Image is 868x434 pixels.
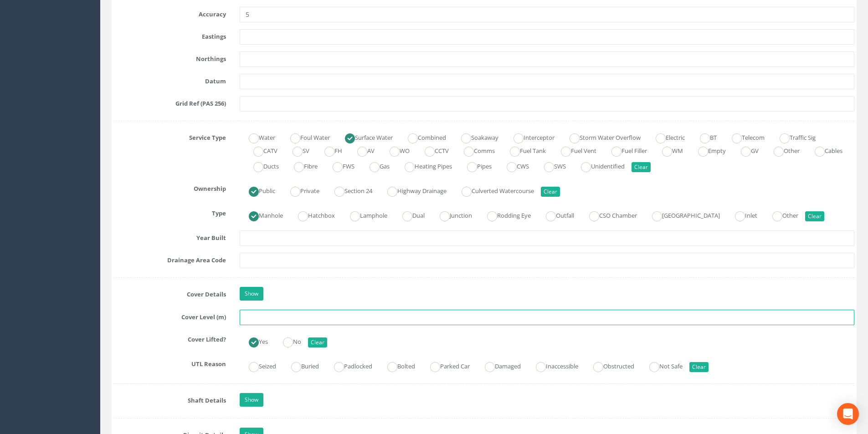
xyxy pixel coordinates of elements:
label: Manhole [240,208,283,221]
label: WM [653,143,683,157]
label: Cover Lifted? [107,332,233,344]
label: Cover Level (m) [107,310,233,322]
label: CWS [498,159,529,172]
label: Seized [240,359,276,372]
label: Culverted Watercourse [452,184,534,197]
label: Ownership [107,181,233,193]
label: Damaged [476,359,521,372]
label: Shaft Details [107,393,233,405]
label: Unidentified [572,159,625,172]
label: Buried [282,359,319,372]
label: Padlocked [325,359,372,372]
label: Drainage Area Code [107,253,233,265]
label: UTL Reason [107,357,233,368]
label: Cover Details [107,287,233,299]
label: CSO Chamber [580,208,637,221]
label: AV [348,143,375,157]
label: Empty [689,143,726,157]
label: BT [691,130,717,143]
button: Clear [308,337,327,347]
label: Ducts [244,159,279,172]
label: Inlet [726,208,757,221]
label: Fuel Filler [602,143,647,157]
button: Clear [689,362,709,372]
label: Section 24 [325,184,372,197]
label: FH [315,143,342,157]
label: Storm Water Overflow [560,130,641,143]
button: Clear [541,187,560,197]
label: Combined [399,130,446,143]
a: Show [240,287,263,301]
label: Traffic Sig [770,130,816,143]
label: Obstructed [584,359,634,372]
label: Other [765,143,800,157]
label: CATV [244,143,277,157]
a: Show [240,393,263,407]
label: Other [763,208,798,221]
label: Not Safe [640,359,683,372]
label: Grid Ref (PAS 256) [107,96,233,108]
label: Electric [647,130,685,143]
label: Rodding Eye [478,208,531,221]
label: Inaccessible [527,359,578,372]
label: Type [107,206,233,218]
label: SWS [535,159,566,172]
label: Cables [806,143,842,157]
label: Year Built [107,230,233,242]
label: Surface Water [336,130,393,143]
label: Dual [393,208,425,221]
div: Open Intercom Messenger [837,403,859,425]
label: Datum [107,74,233,86]
label: Foul Water [281,130,330,143]
label: Outfall [537,208,574,221]
label: Heating Pipes [395,159,452,172]
label: Fuel Tank [501,143,546,157]
label: Lamphole [341,208,387,221]
label: [GEOGRAPHIC_DATA] [643,208,720,221]
label: Gas [360,159,390,172]
label: Fibre [285,159,318,172]
label: Northings [107,51,233,63]
label: FWS [324,159,354,172]
label: Highway Drainage [378,184,447,197]
label: Bolted [378,359,415,372]
label: Accuracy [107,7,233,19]
label: Pipes [458,159,492,172]
button: Clear [805,211,824,221]
label: GV [732,143,759,157]
label: Parked Car [421,359,470,372]
label: Junction [431,208,472,221]
label: CCTV [416,143,449,157]
label: Yes [240,334,268,347]
label: Hatchbox [289,208,335,221]
label: Eastings [107,29,233,41]
label: Comms [455,143,495,157]
button: Clear [632,162,651,172]
label: No [274,334,301,347]
label: Public [240,184,275,197]
label: WO [380,143,410,157]
label: SV [283,143,309,157]
label: Soakaway [452,130,498,143]
label: Telecom [723,130,765,143]
label: Service Type [107,130,233,142]
label: Fuel Vent [552,143,596,157]
label: Private [281,184,319,197]
label: Water [240,130,275,143]
label: Interceptor [504,130,555,143]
